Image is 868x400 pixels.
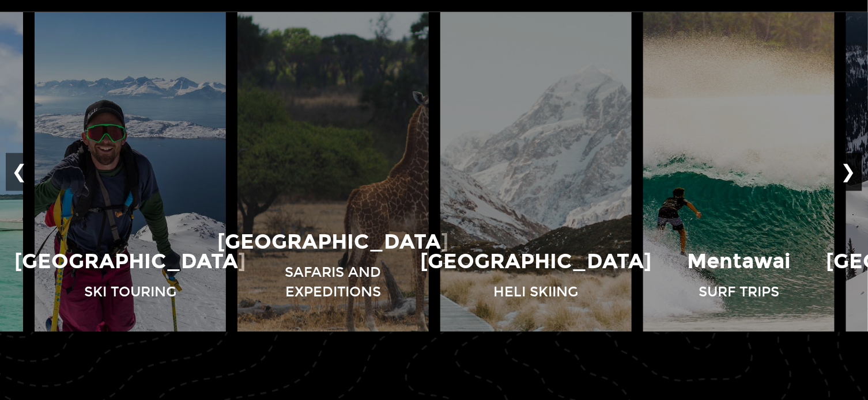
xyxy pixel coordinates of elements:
p: Heli Skiing [494,283,579,302]
p: [GEOGRAPHIC_DATA] [15,247,246,277]
p: Mentawai [687,247,791,277]
button: ❮ [6,153,33,191]
p: Surf Trips [699,283,779,302]
p: [GEOGRAPHIC_DATA] [421,247,652,277]
button: ❯ [835,153,862,191]
p: Safaris and Expeditions [243,263,423,303]
p: Ski Touring [84,283,176,302]
p: [GEOGRAPHIC_DATA] [218,228,449,257]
